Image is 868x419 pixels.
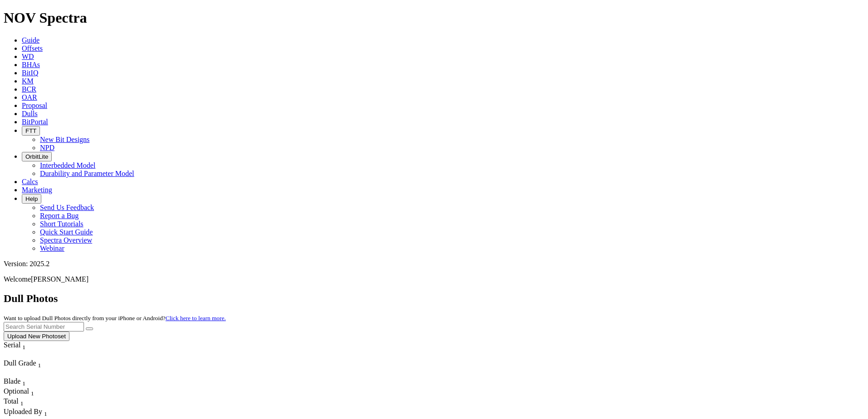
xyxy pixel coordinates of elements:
[22,110,38,117] a: Dulls
[22,126,40,136] button: FTT
[22,377,25,385] span: Sort None
[25,195,38,202] span: Help
[22,344,25,351] sub: 1
[40,170,134,177] a: Durability and Parameter Model
[40,204,94,211] a: Send Us Feedback
[38,359,41,367] span: Sort None
[25,153,48,160] span: OrbitLite
[22,85,36,93] a: BCR
[4,359,67,369] div: Dull Grade Sort None
[4,322,84,331] input: Search Serial Number
[22,178,38,185] a: Calcs
[4,341,42,359] div: Sort None
[4,315,226,322] small: Want to upload Dull Photos directly from your iPhone or Android?
[4,351,42,359] div: Column Menu
[4,387,35,397] div: Sort None
[40,161,95,169] a: Interbedded Model
[4,397,35,407] div: Total Sort None
[22,69,38,77] a: BitIQ
[40,136,89,143] a: New Bit Designs
[4,377,35,387] div: Blade Sort None
[4,341,20,349] span: Serial
[44,410,47,417] sub: 1
[4,397,35,407] div: Sort None
[4,369,67,377] div: Column Menu
[4,377,20,385] span: Blade
[20,397,24,405] span: Sort None
[4,387,29,395] span: Optional
[4,408,42,415] span: Uploaded By
[4,377,35,387] div: Sort None
[22,341,25,349] span: Sort None
[22,44,43,52] a: Offsets
[40,212,79,219] a: Report a Bug
[4,10,864,26] h1: NOV Spectra
[38,362,41,369] sub: 1
[22,36,39,44] a: Guide
[20,400,24,407] sub: 1
[22,53,34,60] a: WD
[40,244,64,252] a: Webinar
[4,292,864,305] h2: Dull Photos
[40,144,54,151] a: NPD
[22,380,25,387] sub: 1
[22,61,40,68] a: BHAs
[22,118,48,126] a: BitPortal
[4,359,67,377] div: Sort None
[4,359,36,367] span: Dull Grade
[40,228,93,236] a: Quick Start Guide
[25,127,36,134] span: FTT
[22,77,34,85] a: KM
[166,315,226,322] a: Click here to learn more.
[4,387,35,397] div: Optional Sort None
[4,331,69,341] button: Upload New Photoset
[44,408,47,415] span: Sort None
[31,390,34,397] sub: 1
[31,275,89,283] span: [PERSON_NAME]
[22,102,47,109] a: Proposal
[31,387,34,395] span: Sort None
[22,93,37,101] a: OAR
[4,408,89,418] div: Uploaded By Sort None
[22,186,52,194] a: Marketing
[4,260,864,268] div: Version: 2025.2
[22,194,41,204] button: Help
[4,275,864,283] p: Welcome
[4,341,42,351] div: Serial Sort None
[40,220,84,228] a: Short Tutorials
[22,152,52,161] button: OrbitLite
[40,236,92,244] a: Spectra Overview
[4,397,19,405] span: Total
